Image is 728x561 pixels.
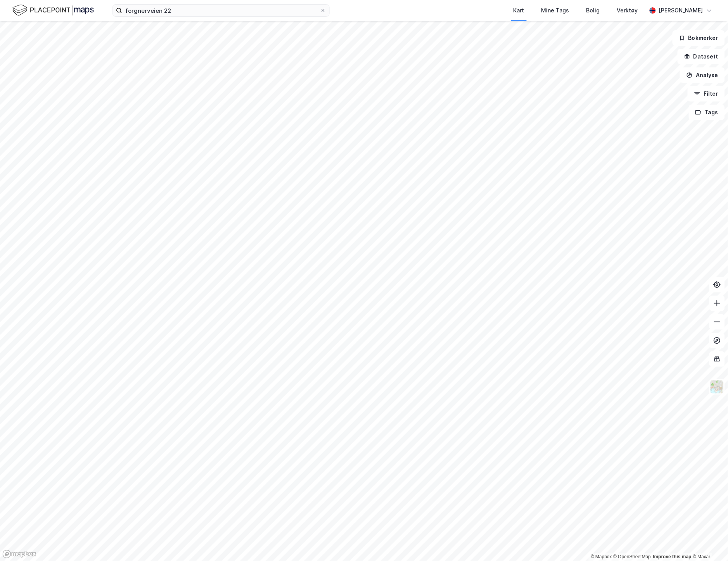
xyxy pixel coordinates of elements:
[689,524,728,561] div: Kontrollprogram for chat
[673,30,725,46] button: Bokmerker
[122,5,320,16] input: Søk på adresse, matrikkel, gårdeiere, leietakere eller personer
[678,49,725,64] button: Datasett
[586,6,600,15] div: Bolig
[2,550,36,559] a: Mapbox homepage
[591,554,612,560] a: Mapbox
[653,554,692,560] a: Improve this map
[689,105,725,120] button: Tags
[688,86,725,102] button: Filter
[514,6,524,15] div: Kart
[680,67,725,83] button: Analyse
[614,554,651,560] a: OpenStreetMap
[12,3,94,17] img: logo.f888ab2527a4732fd821a326f86c7f29.svg
[710,380,725,394] img: Z
[689,524,728,561] iframe: Chat Widget
[617,6,638,15] div: Verktøy
[541,6,569,15] div: Mine Tags
[659,6,703,15] div: [PERSON_NAME]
